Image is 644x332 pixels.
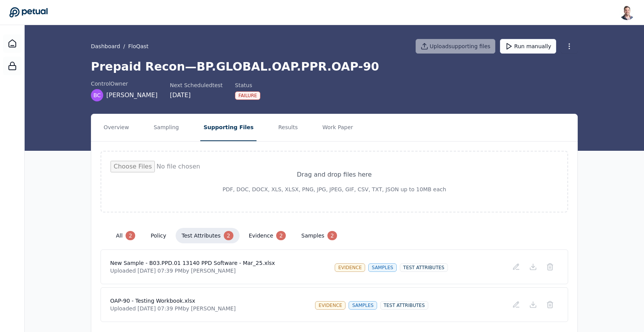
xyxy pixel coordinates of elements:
button: all 2 [110,228,141,243]
button: policy [144,229,172,243]
div: test attributes [400,263,448,272]
div: samples [368,263,397,272]
div: 2 [224,231,233,240]
button: Add/Edit Description [508,260,525,274]
button: Uploadsupporting files [416,39,496,54]
button: test attributes 2 [176,228,240,243]
button: Add/Edit Description [508,298,525,312]
button: Run manually [500,39,556,54]
button: samples 2 [295,228,343,243]
button: Work Paper [319,114,356,141]
div: evidence [335,263,365,272]
div: control Owner [91,80,158,88]
button: Supporting Files [200,114,257,141]
a: SOC [3,57,22,75]
nav: Tabs [91,114,577,141]
button: Overview [101,114,132,141]
button: FloQast [128,42,149,50]
button: Download File [525,298,542,312]
div: 2 [276,231,286,240]
div: 2 [126,231,135,240]
div: evidence [315,301,345,310]
button: Delete File [542,298,558,312]
button: Results [275,114,301,141]
h1: Prepaid Recon — BP.GLOBAL.OAP.PPR.OAP-90 [91,60,578,74]
span: [PERSON_NAME] [106,91,158,100]
div: Status [235,81,260,89]
button: evidence 2 [243,228,292,243]
div: / [91,42,149,50]
h4: OAP-90 - Testing Workbook.xlsx [110,297,236,305]
button: Download File [525,260,542,274]
button: Sampling [151,114,182,141]
span: BC [93,91,101,99]
div: Next Scheduled test [170,81,223,89]
a: Dashboard [91,42,120,50]
a: Dashboard [3,34,22,53]
img: Snir Kodesh [619,5,635,20]
div: [DATE] [170,91,223,100]
div: test attributes [380,301,428,310]
h4: New Sample - B03.PPD.01 13140 PPD Software - Mar_25.xlsx [110,259,275,267]
div: Failure [235,91,260,100]
p: Uploaded [DATE] 07:39 PM by [PERSON_NAME] [110,267,275,275]
div: 2 [327,231,337,240]
a: Go to Dashboard [9,7,48,18]
button: Delete File [542,260,558,274]
p: Uploaded [DATE] 07:39 PM by [PERSON_NAME] [110,305,236,312]
div: samples [349,301,377,310]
